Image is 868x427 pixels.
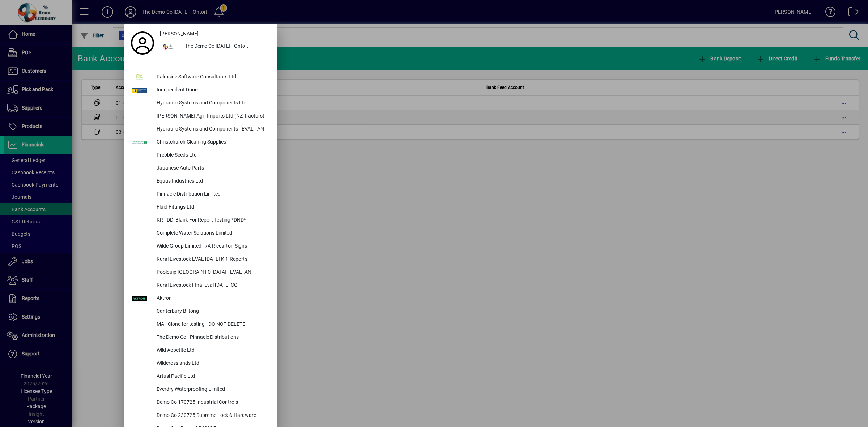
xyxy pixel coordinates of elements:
[151,409,273,422] div: Demo Co 230725 Supreme Lock & Hardware
[128,110,273,123] button: [PERSON_NAME] Agri-Imports Ltd (NZ Tractors)
[151,396,273,409] div: Demo Co 170725 Industrial Controls
[128,331,273,344] button: The Demo Co - Pinnacle Distributions
[151,305,273,318] div: Canterbury Biltong
[151,383,273,396] div: Everdry Waterproofing Limited
[128,292,273,305] button: Aktron
[128,370,273,383] button: Artusi Pacific Ltd
[151,318,273,331] div: MA - Clone for testing - DO NOT DELETE
[128,240,273,253] button: Wilde Group Limited T/A Riccarton Signs
[128,409,273,422] button: Demo Co 230725 Supreme Lock & Hardware
[151,110,273,123] div: [PERSON_NAME] Agri-Imports Ltd (NZ Tractors)
[128,201,273,214] button: Fluid Fittings Ltd
[128,266,273,279] button: Poolquip [GEOGRAPHIC_DATA] - EVAL -AN
[128,123,273,136] button: Hydraulic Systems and Components - EVAL - AN
[179,40,273,53] div: The Demo Co [DATE] - Ontoit
[151,370,273,383] div: Artusi Pacific Ltd
[128,136,273,149] button: Christchurch Cleaning Supplies
[151,162,273,175] div: Japanese Auto Parts
[128,344,273,357] button: Wild Appetite Ltd
[128,227,273,240] button: Complete Water Solutions Limited
[128,175,273,188] button: Equus Industries Ltd
[157,40,273,53] button: The Demo Co [DATE] - Ontoit
[128,396,273,409] button: Demo Co 170725 Industrial Controls
[151,227,273,240] div: Complete Water Solutions Limited
[151,253,273,266] div: Rural Livestock EVAL [DATE] KR_Reports
[128,162,273,175] button: Japanese Auto Parts
[128,305,273,318] button: Canterbury Biltong
[151,149,273,162] div: Prebble Seeds Ltd
[151,279,273,292] div: Rural Livestock FInal Eval [DATE] CG
[151,84,273,97] div: Independent Doors
[128,214,273,227] button: KR_IDD_Blank For Report Testing *DND*
[157,27,273,40] a: [PERSON_NAME]
[151,175,273,188] div: Equus Industries Ltd
[151,188,273,201] div: Pinnacle Distribution Limited
[128,279,273,292] button: Rural Livestock FInal Eval [DATE] CG
[151,97,273,110] div: Hydraulic Systems and Components Ltd
[151,214,273,227] div: KR_IDD_Blank For Report Testing *DND*
[128,84,273,97] button: Independent Doors
[128,71,273,84] button: Palmside Software Consultants Ltd
[128,188,273,201] button: Pinnacle Distribution Limited
[128,97,273,110] button: Hydraulic Systems and Components Ltd
[128,383,273,396] button: Everdry Waterproofing Limited
[151,201,273,214] div: Fluid Fittings Ltd
[151,292,273,305] div: Aktron
[151,357,273,370] div: Wildcrosslands Ltd
[128,37,157,50] a: Profile
[151,123,273,136] div: Hydraulic Systems and Components - EVAL - AN
[128,149,273,162] button: Prebble Seeds Ltd
[151,266,273,279] div: Poolquip [GEOGRAPHIC_DATA] - EVAL -AN
[128,357,273,370] button: Wildcrosslands Ltd
[151,331,273,344] div: The Demo Co - Pinnacle Distributions
[151,136,273,149] div: Christchurch Cleaning Supplies
[128,318,273,331] button: MA - Clone for testing - DO NOT DELETE
[160,30,199,38] span: [PERSON_NAME]
[151,71,273,84] div: Palmside Software Consultants Ltd
[128,253,273,266] button: Rural Livestock EVAL [DATE] KR_Reports
[151,344,273,357] div: Wild Appetite Ltd
[151,240,273,253] div: Wilde Group Limited T/A Riccarton Signs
